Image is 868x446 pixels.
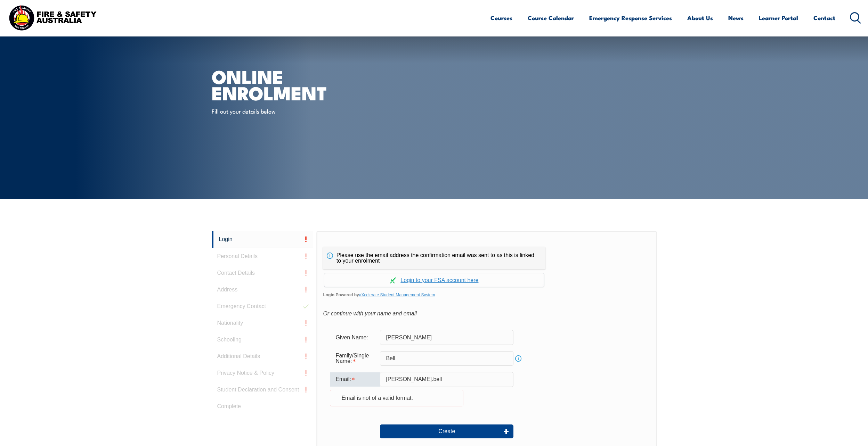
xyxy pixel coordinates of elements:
[330,331,380,344] div: Given Name:
[589,9,672,27] a: Emergency Response Services
[212,107,339,115] p: Fill out your details below
[390,277,396,283] img: Log in withaxcelerate
[490,9,512,27] a: Courses
[728,9,744,27] a: News
[330,390,463,406] div: Email is not of a valid format.
[380,424,513,438] button: Create
[323,290,650,300] span: Login Powered by
[813,9,835,27] a: Contact
[330,349,380,368] div: Family/Single Name is required.
[212,68,383,100] h1: Online Enrolment
[323,308,650,319] div: Or continue with your name and email
[759,9,798,27] a: Learner Portal
[528,9,574,27] a: Course Calendar
[359,292,435,297] a: aXcelerate Student Management System
[687,9,713,27] a: About Us
[323,247,545,269] div: Please use the email address the confirmation email was sent to as this is linked to your enrolment
[330,372,380,386] div: Email is required.
[212,231,313,248] a: Login
[513,354,523,363] a: Info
